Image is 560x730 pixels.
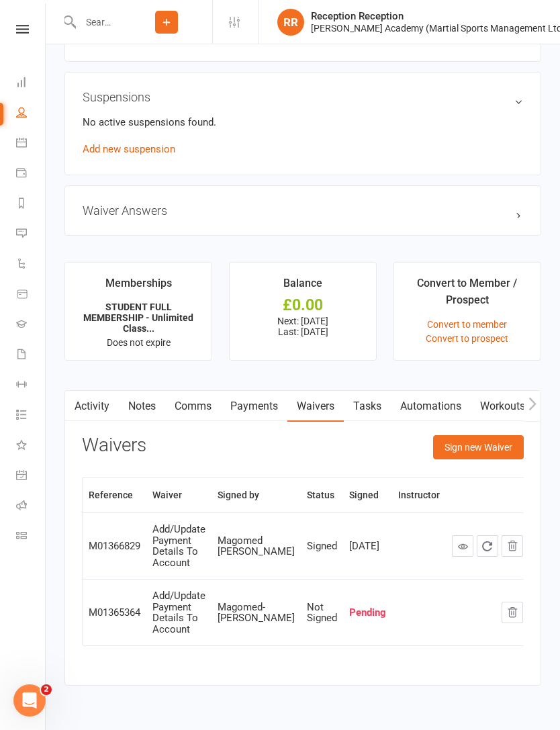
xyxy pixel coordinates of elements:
[16,159,46,189] a: Payments
[287,391,344,422] a: Waivers
[218,602,295,624] div: Magomed-[PERSON_NAME]
[471,391,534,422] a: Workouts
[433,435,524,459] button: Sign new Waiver
[83,143,175,155] a: Add new suspension
[349,607,386,619] div: Pending
[83,478,146,512] th: Reference
[165,391,221,422] a: Comms
[242,298,364,312] div: £0.00
[301,478,343,512] th: Status
[242,316,364,337] p: Next: [DATE] Last: [DATE]
[307,541,337,552] div: Signed
[343,478,392,512] th: Signed
[152,590,205,635] div: Add/Update Payment Details To Account
[349,541,386,552] div: [DATE]
[107,337,171,348] span: Does not expire
[89,541,140,552] div: M01366829
[212,478,301,512] th: Signed by
[82,435,146,456] h3: Waivers
[307,602,337,624] div: Not Signed
[83,302,193,334] strong: STUDENT FULL MEMBERSHIP - Unlimited Class...
[65,391,119,422] a: Activity
[16,69,46,99] a: Dashboard
[16,431,46,461] a: What's New
[221,391,287,422] a: Payments
[146,478,212,512] th: Waiver
[105,275,172,299] div: Memberships
[426,333,508,344] a: Convert to prospect
[76,13,121,32] input: Search...
[16,99,46,129] a: People
[41,684,52,695] span: 2
[83,114,523,130] p: No active suspensions found.
[89,607,140,619] div: M01365364
[406,275,528,316] div: Convert to Member / Prospect
[16,129,46,159] a: Calendar
[16,522,46,552] a: Class kiosk mode
[13,684,46,717] iframe: Intercom live chat
[16,189,46,220] a: Reports
[152,524,205,568] div: Add/Update Payment Details To Account
[16,492,46,522] a: Roll call kiosk mode
[16,280,46,310] a: Product Sales
[119,391,165,422] a: Notes
[277,9,304,36] div: RR
[283,275,322,299] div: Balance
[344,391,391,422] a: Tasks
[218,535,295,557] div: Magomed [PERSON_NAME]
[392,478,446,512] th: Instructor
[16,461,46,492] a: General attendance kiosk mode
[83,90,523,104] h3: Suspensions
[391,391,471,422] a: Automations
[83,203,523,218] h3: Waiver Answers
[427,319,507,330] a: Convert to member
